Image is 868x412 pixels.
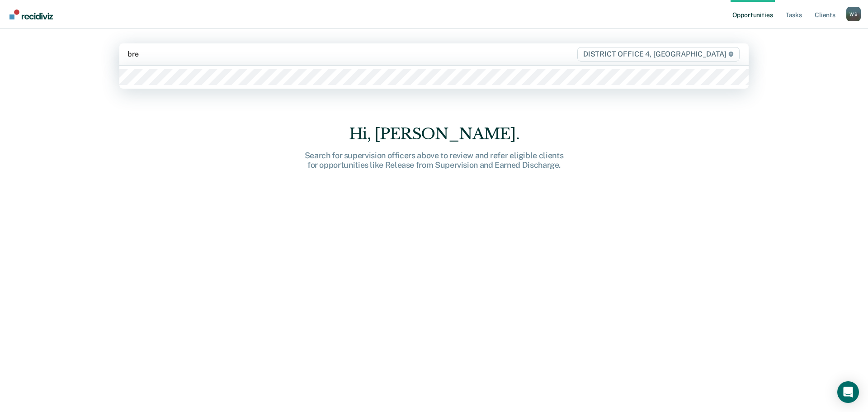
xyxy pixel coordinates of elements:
[837,381,859,403] div: Open Intercom Messenger
[846,7,861,21] button: Profile dropdown button
[577,47,740,62] span: DISTRICT OFFICE 4, [GEOGRAPHIC_DATA]
[846,7,861,21] div: W B
[289,151,579,170] div: Search for supervision officers above to review and refer eligible clients for opportunities like...
[9,9,53,19] img: Recidiviz
[289,125,579,143] div: Hi, [PERSON_NAME].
